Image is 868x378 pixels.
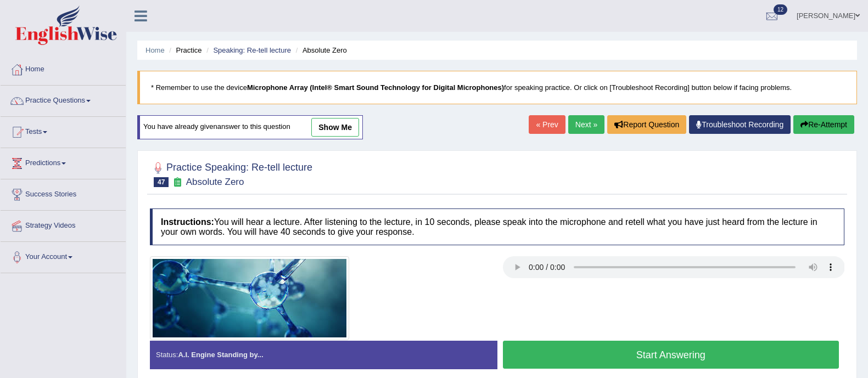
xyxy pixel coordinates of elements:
small: Exam occurring question [171,177,183,188]
a: Your Account [1,242,126,269]
blockquote: * Remember to use the device for speaking practice. Or click on [Troubleshoot Recording] button b... [137,71,857,104]
b: Instructions: [161,217,214,227]
h4: You will hear a lecture. After listening to the lecture, in 10 seconds, please speak into the mic... [150,208,844,245]
h2: Practice Speaking: Re-tell lecture [150,160,312,187]
a: Troubleshoot Recording [689,115,791,134]
li: Practice [166,45,201,55]
a: Success Stories [1,179,126,207]
b: Microphone Array (Intel® Smart Sound Technology for Digital Microphones) [247,83,504,92]
a: Practice Questions [1,86,126,113]
a: Predictions [1,148,126,176]
button: Start Answering [503,341,839,369]
a: Tests [1,117,126,144]
a: Home [1,54,126,82]
strong: A.I. Engine Standing by... [178,351,263,359]
button: Re-Attempt [793,115,854,134]
li: Absolute Zero [293,45,347,55]
a: « Prev [529,115,565,134]
a: Speaking: Re-tell lecture [213,46,291,54]
a: show me [311,118,359,137]
a: Strategy Videos [1,211,126,238]
a: Home [145,46,165,54]
span: 47 [154,177,169,187]
div: Status: [150,341,497,369]
button: Report Question [607,115,686,134]
a: Next » [568,115,604,134]
span: 12 [774,4,787,15]
small: Absolute Zero [186,177,244,187]
div: You have already given answer to this question [137,115,363,139]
